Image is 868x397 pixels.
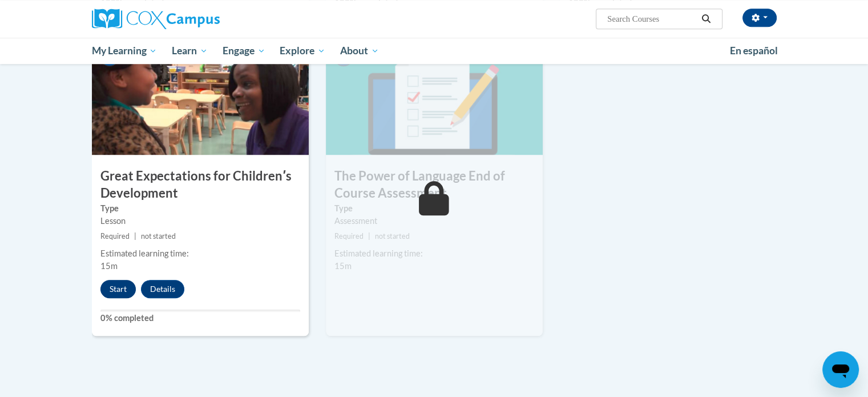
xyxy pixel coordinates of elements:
[368,232,370,240] span: |
[92,167,309,203] h3: Great Expectations for Childrenʹs Development
[91,44,157,58] span: My Learning
[100,312,300,324] label: 0% completed
[340,44,379,58] span: About
[822,351,859,388] iframe: Button to launch messaging window
[742,9,777,27] button: Account Settings
[134,232,136,240] span: |
[334,202,534,215] label: Type
[172,44,208,58] span: Learn
[100,261,118,271] span: 15m
[730,45,778,57] span: En español
[92,41,309,155] img: Course Image
[92,9,220,29] img: Cox Campus
[223,44,265,58] span: Engage
[215,38,273,64] a: Engage
[606,12,697,26] input: Search Courses
[280,44,325,58] span: Explore
[75,38,794,64] div: Main menu
[84,38,165,64] a: My Learning
[100,202,300,215] label: Type
[272,38,333,64] a: Explore
[164,38,215,64] a: Learn
[141,280,184,298] button: Details
[92,9,309,29] a: Cox Campus
[697,12,714,26] button: Search
[722,39,785,63] a: En español
[100,280,136,298] button: Start
[141,232,176,240] span: not started
[326,167,543,203] h3: The Power of Language End of Course Assessment
[326,41,543,155] img: Course Image
[334,215,534,227] div: Assessment
[333,38,386,64] a: About
[100,247,300,260] div: Estimated learning time:
[375,232,410,240] span: not started
[334,247,534,260] div: Estimated learning time:
[100,232,130,240] span: Required
[334,261,352,271] span: 15m
[100,215,300,227] div: Lesson
[334,232,364,240] span: Required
